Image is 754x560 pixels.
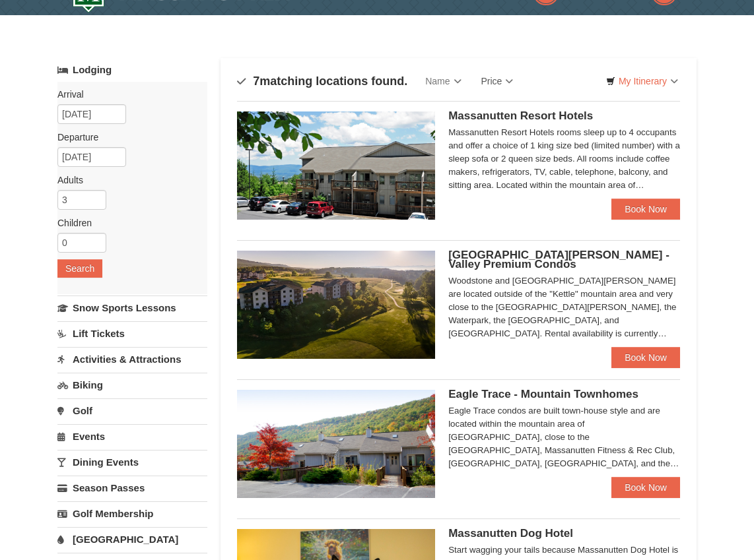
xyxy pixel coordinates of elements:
[57,476,207,500] a: Season Passes
[57,501,207,526] a: Golf Membership
[57,88,197,101] label: Arrival
[448,126,680,192] div: Massanutten Resort Hotels rooms sleep up to 4 occupants and offer a choice of 1 king size bed (li...
[57,321,207,346] a: Lift Tickets
[611,477,680,498] a: Book Now
[448,109,593,122] span: Massanutten Resort Hotels
[57,58,207,82] a: Lodging
[57,259,102,278] button: Search
[448,404,680,470] div: Eagle Trace condos are built town-house style and are located within the mountain area of [GEOGRA...
[598,71,687,91] a: My Itinerary
[253,75,259,88] span: 7
[471,68,524,94] a: Price
[448,527,573,540] span: Massanutten Dog Hotel
[57,296,207,320] a: Snow Sports Lessons
[448,249,669,270] span: [GEOGRAPHIC_DATA][PERSON_NAME] - Valley Premium Condos
[57,398,207,423] a: Golf
[57,131,197,144] label: Departure
[57,424,207,449] a: Events
[237,390,435,498] img: 19218983-1-9b289e55.jpg
[448,388,638,400] span: Eagle Trace - Mountain Townhomes
[57,450,207,474] a: Dining Events
[611,199,680,220] a: Book Now
[237,75,407,88] h4: matching locations found.
[57,373,207,397] a: Biking
[57,216,197,230] label: Children
[57,173,197,187] label: Adults
[57,347,207,371] a: Activities & Attractions
[448,274,680,340] div: Woodstone and [GEOGRAPHIC_DATA][PERSON_NAME] are located outside of the "Kettle" mountain area an...
[611,347,680,368] a: Book Now
[57,527,207,551] a: [GEOGRAPHIC_DATA]
[415,68,471,94] a: Name
[237,111,435,220] img: 19219026-1-e3b4ac8e.jpg
[237,251,435,359] img: 19219041-4-ec11c166.jpg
